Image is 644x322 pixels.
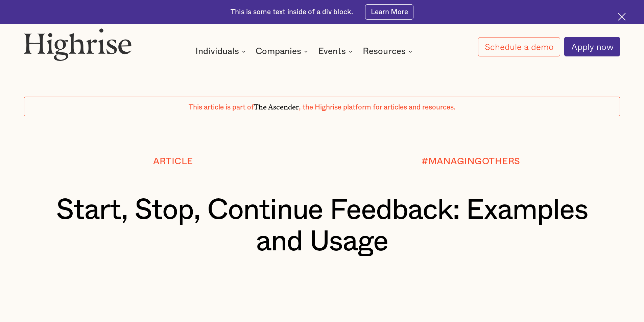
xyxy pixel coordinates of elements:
div: Resources [363,47,414,55]
a: Learn More [365,4,413,20]
div: Companies [256,47,310,55]
img: Cross icon [618,13,626,21]
div: Resources [363,47,406,55]
div: Article [153,156,193,166]
div: #MANAGINGOTHERS [422,156,520,166]
div: This is some text inside of a div block. [231,7,353,17]
h1: Start, Stop, Continue Feedback: Examples and Usage [49,195,595,258]
div: Events [318,47,355,55]
span: The Ascender [254,101,299,109]
div: Events [318,47,346,55]
img: Highrise logo [24,28,132,60]
span: , the Highrise platform for articles and resources. [299,104,455,111]
a: Apply now [564,37,620,56]
div: Companies [256,47,301,55]
span: This article is part of [189,104,254,111]
a: Schedule a demo [478,37,560,56]
div: Individuals [195,47,239,55]
div: Individuals [195,47,248,55]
